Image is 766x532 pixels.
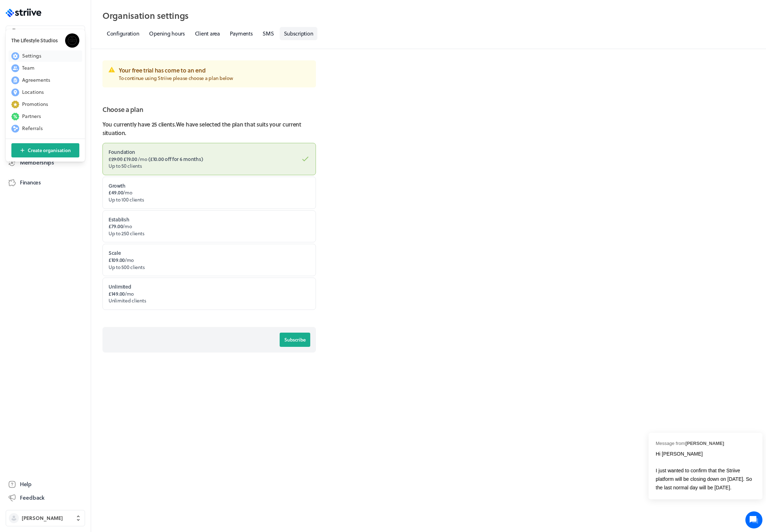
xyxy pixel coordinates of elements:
button: Create organisation [11,143,79,157]
span: £29.00 [109,155,122,163]
span: Settings [22,52,41,59]
span: Up to 50 clients [109,162,142,170]
nav: Tabs [102,27,755,40]
span: £19.00 [123,155,137,163]
span: £49.00 [109,189,123,196]
span: /mo [109,222,132,230]
p: You currently have 25 clients . We have selected the plan that suits your current situation. [102,120,316,137]
iframe: gist-messenger-bubble-iframe [745,511,762,528]
button: Promotions [9,99,82,110]
p: Find an answer quickly [10,172,133,181]
span: [DATE] [11,127,27,133]
strong: Foundation [109,148,135,156]
h2: Choose a plan [102,104,316,114]
span: /mo [109,256,134,264]
a: SMS [258,27,278,40]
button: Referrals [9,123,82,134]
img: US [11,93,25,107]
a: Opening hours [145,27,189,40]
h2: We're here to help. Ask us anything! [11,42,132,65]
strong: Unlimited [109,283,131,290]
span: Create organisation [28,147,71,154]
span: Subscribe [284,337,306,343]
input: Search articles [21,184,127,198]
h2: Recent conversations [12,77,115,84]
span: ( £10.00 off for 6 months ) [148,155,203,163]
span: See all [115,78,130,83]
button: Partners [9,111,82,122]
span: /mo [109,155,147,163]
h1: Hi [PERSON_NAME] [11,29,132,41]
span: Agreements [22,76,50,84]
span: Up to 100 clients [109,196,144,203]
span: Team [22,64,35,71]
button: Team [9,63,82,74]
span: Up to 250 clients [109,230,144,237]
strong: Growth [109,182,125,189]
span: Promotions [22,101,48,108]
span: Referrals [22,125,43,132]
a: Client area [191,27,224,40]
button: Settings [9,50,82,62]
button: New conversation [11,144,131,158]
span: £109.00 [109,256,125,264]
span: Up to 500 clients [109,263,144,271]
div: Hi [PERSON_NAME] just wanted to confirm that the Striive platform will be closing down on [DATE].... [11,108,131,123]
strong: Scale [109,249,121,257]
h3: The Lifestyle Studios [11,37,59,44]
span: Locations [22,88,44,96]
h3: Your free trial has come to an end [119,66,310,75]
span: £149.00 [109,290,125,297]
a: Subscription [280,27,318,40]
button: Subscribe [280,333,310,347]
span: New conversation [46,149,85,154]
span: Partners [22,113,41,120]
img: The Lifestyle Studios [65,33,79,48]
a: Configuration [102,27,143,40]
strong: Establish [109,216,129,223]
div: USHi [PERSON_NAME] just wanted to confirm that the Striive platform will be closing down on [DATE... [5,87,137,138]
span: /mo [109,189,132,196]
span: Unlimited clients [109,297,146,304]
button: Locations [9,87,82,98]
p: To continue using Striive please choose a plan below [119,75,310,82]
span: £79.00 [109,222,123,230]
button: Agreements [9,75,82,86]
a: Payments [226,27,257,40]
div: [PERSON_NAME] • [11,123,131,128]
h2: Organisation settings [102,9,755,23]
span: /mo [109,290,134,297]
